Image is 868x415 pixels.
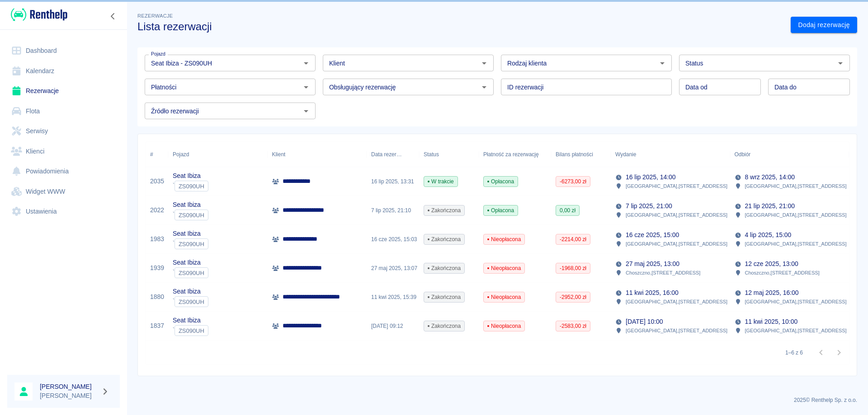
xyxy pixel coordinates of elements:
[626,326,727,335] p: [GEOGRAPHIC_DATA] , [STREET_ADDRESS]
[11,7,67,22] img: Renthelp logo
[300,105,312,117] button: Otwórz
[173,287,208,296] p: Seat Ibiza
[551,142,611,167] div: Bilans płatności
[626,259,679,269] p: 27 maj 2025, 13:00
[556,264,590,272] span: -1968,00 zł
[7,101,120,121] a: Flota
[745,182,847,190] p: [GEOGRAPHIC_DATA] , [STREET_ADDRESS]
[367,254,419,283] div: 27 maj 2025, 13:07
[367,283,419,312] div: 11 kwi 2025, 15:39
[479,142,551,167] div: Płatność za rezerwację
[175,327,208,334] span: ZS090UH
[7,201,120,222] a: Ustawienia
[367,312,419,340] div: [DATE] 09:12
[745,230,792,240] p: 4 lip 2025, 15:00
[484,235,524,243] span: Nieopłacona
[173,238,208,249] div: `
[7,81,120,101] a: Rezerwacje
[679,79,761,95] input: DD.MM.YYYY
[483,142,539,167] div: Płatność za rezerwację
[484,177,518,186] span: Opłacona
[626,173,675,182] p: 16 lip 2025, 14:00
[834,57,847,70] button: Otwórz
[7,61,120,81] a: Kalendarz
[150,177,164,186] a: 2035
[611,142,730,167] div: Wydanie
[424,293,464,301] span: Zakończona
[150,321,164,331] a: 1837
[626,298,727,306] p: [GEOGRAPHIC_DATA] , [STREET_ADDRESS]
[791,17,857,33] a: Dodaj rezerwację
[484,293,524,301] span: Nieopłacona
[175,212,208,219] span: ZS090UH
[137,13,173,19] span: Rezerwacje
[150,142,153,167] div: #
[173,325,208,336] div: `
[626,230,679,240] p: 16 cze 2025, 15:00
[173,316,208,325] p: Seat Ibiza
[745,288,799,298] p: 12 maj 2025, 16:00
[556,322,590,330] span: -2583,00 zł
[484,322,524,330] span: Nieopłacona
[173,210,208,220] div: `
[300,81,312,93] button: Otwórz
[478,57,491,70] button: Otwórz
[484,264,524,272] span: Nieopłacona
[745,173,795,182] p: 8 wrz 2025, 14:00
[175,270,208,276] span: ZS090UH
[175,183,208,190] span: ZS090UH
[146,142,168,167] div: #
[626,269,700,277] p: Choszczno , [STREET_ADDRESS]
[173,181,208,191] div: `
[173,200,208,210] p: Seat Ibiza
[7,7,67,22] a: Renthelp logo
[745,269,820,277] p: Choszczno , [STREET_ADDRESS]
[478,81,491,93] button: Otwórz
[7,161,120,182] a: Powiadomienia
[367,225,419,254] div: 16 cze 2025, 15:03
[626,240,727,248] p: [GEOGRAPHIC_DATA] , [STREET_ADDRESS]
[173,142,189,167] div: Pojazd
[626,182,727,190] p: [GEOGRAPHIC_DATA] , [STREET_ADDRESS]
[106,10,120,22] button: Zwiń nawigację
[556,235,590,243] span: -2214,00 zł
[636,148,649,161] button: Sort
[402,148,415,161] button: Sort
[745,259,798,269] p: 12 cze 2025, 13:00
[175,298,208,305] span: ZS090UH
[656,57,669,70] button: Otwórz
[151,51,165,57] label: Pojazd
[556,293,590,301] span: -2952,00 zł
[484,206,518,214] span: Opłacona
[556,206,579,214] span: 0,00 zł
[626,317,663,326] p: [DATE] 10:00
[424,264,464,272] span: Zakończona
[750,148,763,161] button: Sort
[7,121,120,141] a: Serwisy
[626,211,727,219] p: [GEOGRAPHIC_DATA] , [STREET_ADDRESS]
[424,177,458,186] span: W trakcie
[735,142,751,167] div: Odbiór
[173,171,208,181] p: Seat Ibiza
[173,267,208,278] div: `
[150,292,164,302] a: 1880
[367,196,419,225] div: 7 lip 2025, 21:10
[556,177,590,186] span: -6273,00 zł
[40,391,98,401] p: [PERSON_NAME]
[419,142,479,167] div: Status
[556,142,593,167] div: Bilans płatności
[424,235,464,243] span: Zakończona
[745,317,798,326] p: 11 kwi 2025, 10:00
[272,142,286,167] div: Klient
[626,288,679,298] p: 11 kwi 2025, 16:00
[424,322,464,330] span: Zakończona
[730,142,849,167] div: Odbiór
[173,296,208,307] div: `
[300,57,312,70] button: Otwórz
[175,241,208,247] span: ZS090UH
[40,382,98,391] h6: [PERSON_NAME]
[745,211,847,219] p: [GEOGRAPHIC_DATA] , [STREET_ADDRESS]
[137,20,783,33] h3: Lista rezerwacji
[137,396,857,404] p: 2025 © Renthelp Sp. z o.o.
[424,206,464,214] span: Zakończona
